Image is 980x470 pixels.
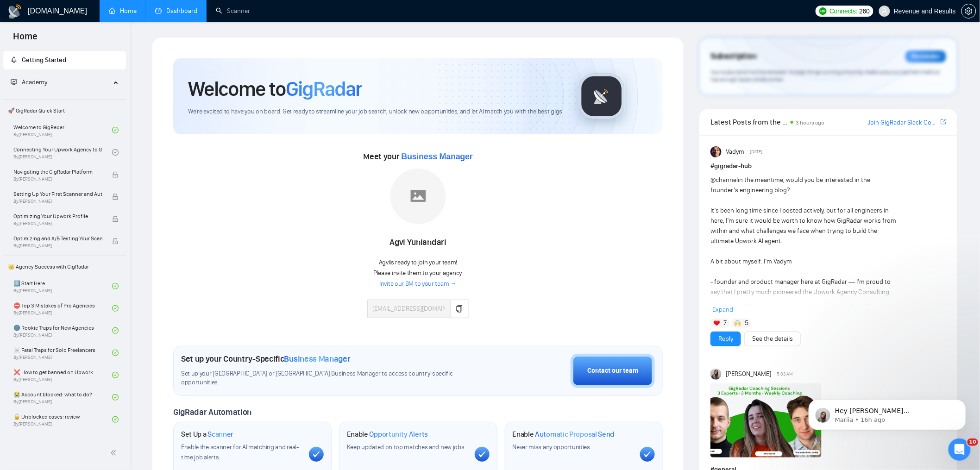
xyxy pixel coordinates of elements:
[571,354,655,388] button: Contact our team
[112,238,119,244] span: lock
[710,49,756,64] span: Subscription
[710,69,940,83] span: Your subscription will be renewed. To keep things running smoothly, make sure your payment method...
[13,365,112,385] a: ❌ How to get banned on UpworkBy[PERSON_NAME]
[13,243,102,249] span: By [PERSON_NAME]
[961,4,976,19] button: setting
[347,443,466,451] span: Keep updated on top matches and new jobs.
[3,51,126,69] li: Getting Started
[112,416,119,423] span: check-circle
[112,350,119,356] span: check-circle
[726,147,744,157] span: Vadym
[796,119,825,126] span: 3 hours ago
[40,27,160,163] span: Hey [PERSON_NAME][EMAIL_ADDRESS][DOMAIN_NAME], Looks like your Upwork agency 3Brain Technolabs Pr...
[284,354,351,364] span: Business Manager
[735,320,741,326] img: 🙌
[13,176,102,182] span: By [PERSON_NAME]
[962,7,976,15] span: setting
[112,394,119,401] span: check-circle
[450,300,469,318] button: copy
[829,6,857,16] span: Connects:
[13,120,112,140] a: Welcome to GigRadarBy[PERSON_NAME]
[710,161,946,171] h1: # gigradar-hub
[347,430,428,439] h1: Enable
[710,176,738,184] span: @channel
[6,30,45,49] span: Home
[390,169,446,224] img: placeholder.png
[181,354,351,364] h1: Set up your Country-Specific
[379,280,457,288] a: Invite our BM to your team →
[188,107,564,116] span: We're excited to have you on board. Get ready to streamline your job search, unlock new opportuni...
[777,370,793,378] span: 5:03 AM
[819,7,827,15] img: upwork-logo.png
[456,305,463,313] span: copy
[13,320,112,341] a: 🌚 Rookie Traps for New AgenciesBy[PERSON_NAME]
[112,194,119,200] span: lock
[13,199,102,204] span: By [PERSON_NAME]
[13,234,102,243] span: Optimizing and A/B Testing Your Scanner for Better Results
[207,430,233,439] span: Scanner
[11,56,17,63] span: rocket
[710,146,722,157] img: Vadym
[726,369,771,379] span: [PERSON_NAME]
[364,151,473,162] span: Meet your
[112,372,119,378] span: check-circle
[173,407,251,417] span: GigRadar Automation
[181,430,233,439] h1: Set Up a
[379,258,458,266] span: Agvi is ready to join your team!
[513,430,615,439] h1: Enable
[13,343,112,363] a: ☠️ Fatal Traps for Solo FreelancersBy[PERSON_NAME]
[961,7,976,15] a: setting
[13,221,102,226] span: By [PERSON_NAME]
[181,370,465,387] span: Set up your [GEOGRAPHIC_DATA] or [GEOGRAPHIC_DATA] Business Manager to access country-specific op...
[710,116,788,128] span: Latest Posts from the GigRadar Community
[112,127,119,133] span: check-circle
[13,276,112,296] a: 1️⃣ Start HereBy[PERSON_NAME]
[367,235,469,251] div: Agvi Yuniandari
[40,36,160,44] p: Message from Mariia, sent 16h ago
[949,439,971,461] iframe: Intercom live chat
[13,142,112,163] a: Connecting Your Upwork Agency to GigRadarBy[PERSON_NAME]
[112,171,119,178] span: lock
[112,149,119,156] span: check-circle
[13,432,112,452] a: 🙈 Getting over Upwork?
[718,334,733,344] a: Reply
[745,319,748,328] span: 5
[7,4,22,19] img: logo
[587,366,638,376] div: Contact our team
[13,167,102,176] span: Navigating the GigRadar Platform
[110,448,119,457] span: double-left
[714,320,720,326] img: ❤️
[112,216,119,222] span: lock
[905,50,946,63] div: Reminder
[724,319,727,328] span: 7
[710,175,899,409] div: in the meantime, would you be interested in the founder’s engineering blog? It’s been long time s...
[112,305,119,312] span: check-circle
[286,76,362,101] span: GigRadar
[11,79,17,85] span: fund-projection-screen
[881,8,888,14] span: user
[22,56,66,64] span: Getting Started
[795,380,980,445] iframe: Intercom notifications message
[710,383,822,457] img: F09L7DB94NL-GigRadar%20Coaching%20Sessions%20_%20Experts.png
[181,443,299,461] span: Enable the scanner for AI matching and real-time job alerts.
[112,283,119,289] span: check-circle
[867,118,939,128] a: Join GigRadar Slack Community
[967,439,978,446] span: 10
[13,409,112,430] a: 🔓 Unblocked cases: reviewBy[PERSON_NAME]
[13,212,102,221] span: Optimizing Your Upwork Profile
[941,118,946,126] a: export
[22,78,47,86] span: Academy
[710,369,722,380] img: Mariia Heshka
[578,73,625,119] img: gigradar-logo.png
[712,306,733,313] span: Expand
[13,387,112,407] a: 😭 Account blocked: what to do?By[PERSON_NAME]
[402,152,473,161] span: Business Manager
[4,257,125,276] span: 👑 Agency Success with GigRadar
[188,76,362,101] h1: Welcome to
[535,430,614,439] span: Automatic Proposal Send
[112,327,119,334] span: check-circle
[941,118,946,125] span: export
[710,332,741,346] button: Reply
